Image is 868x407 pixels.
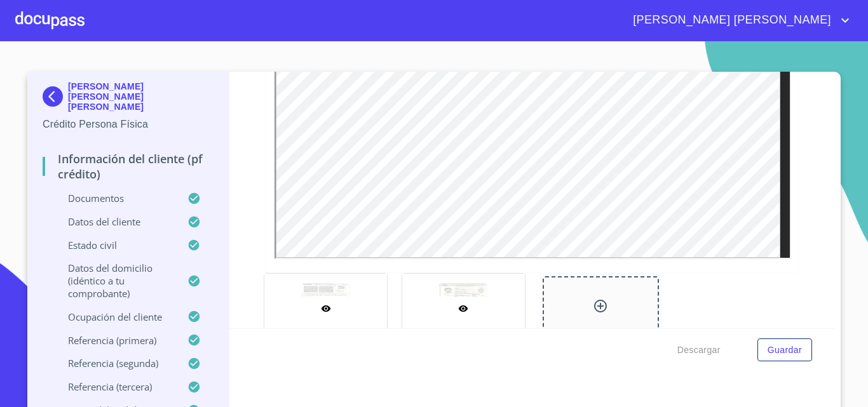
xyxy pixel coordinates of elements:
[623,10,853,30] button: account of current user
[43,357,187,370] p: Referencia (segunda)
[43,239,187,251] p: Estado Civil
[43,192,187,204] p: Documentos
[757,338,812,362] button: Guardar
[43,380,187,393] p: Referencia (tercera)
[43,86,68,107] img: Docupass spot blue
[43,151,214,182] p: Información del cliente (PF crédito)
[623,10,837,30] span: [PERSON_NAME] [PERSON_NAME]
[677,342,721,358] span: Descargar
[43,310,187,323] p: Ocupación del Cliente
[43,81,214,117] div: [PERSON_NAME] [PERSON_NAME] [PERSON_NAME]
[672,338,726,362] button: Descargar
[43,262,187,300] p: Datos del domicilio (idéntico a tu comprobante)
[768,342,802,358] span: Guardar
[68,81,214,112] p: [PERSON_NAME] [PERSON_NAME] [PERSON_NAME]
[43,334,187,347] p: Referencia (primera)
[43,117,214,132] p: Crédito Persona Física
[43,215,187,228] p: Datos del cliente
